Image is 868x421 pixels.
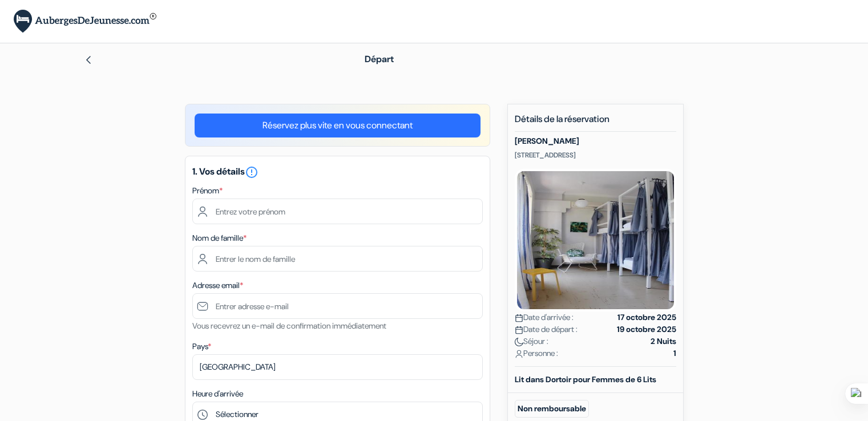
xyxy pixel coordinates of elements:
label: Adresse email [192,280,243,292]
small: Vous recevrez un e-mail de confirmation immédiatement [192,321,386,331]
strong: 2 Nuits [651,335,676,347]
h5: 1. Vos détails [192,165,483,179]
span: Personne : [515,347,558,359]
strong: 1 [673,347,676,359]
img: left_arrow.svg [84,55,93,64]
a: Réservez plus vite en vous connectant [195,114,481,137]
span: Date de départ : [515,323,578,335]
small: Non remboursable [515,400,589,418]
label: Nom de famille [192,232,247,244]
i: error_outline [245,165,259,179]
img: calendar.svg [515,326,523,334]
img: AubergesDeJeunesse.com [14,10,156,33]
label: Heure d'arrivée [192,388,243,400]
input: Entrer le nom de famille [192,246,483,272]
input: Entrez votre prénom [192,199,483,224]
h5: Détails de la réservation [515,114,676,132]
label: Prénom [192,185,223,197]
label: Pays [192,341,211,353]
span: Départ [365,53,394,65]
img: user_icon.svg [515,350,523,358]
img: calendar.svg [515,314,523,322]
p: [STREET_ADDRESS] [515,151,676,160]
a: error_outline [245,165,259,177]
b: Lit dans Dortoir pour Femmes de 6 Lits [515,374,656,384]
strong: 19 octobre 2025 [617,323,676,335]
h5: [PERSON_NAME] [515,136,676,146]
span: Date d'arrivée : [515,311,574,323]
strong: 17 octobre 2025 [617,311,676,323]
span: Séjour : [515,335,548,347]
input: Entrer adresse e-mail [192,293,483,319]
img: moon.svg [515,338,523,346]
